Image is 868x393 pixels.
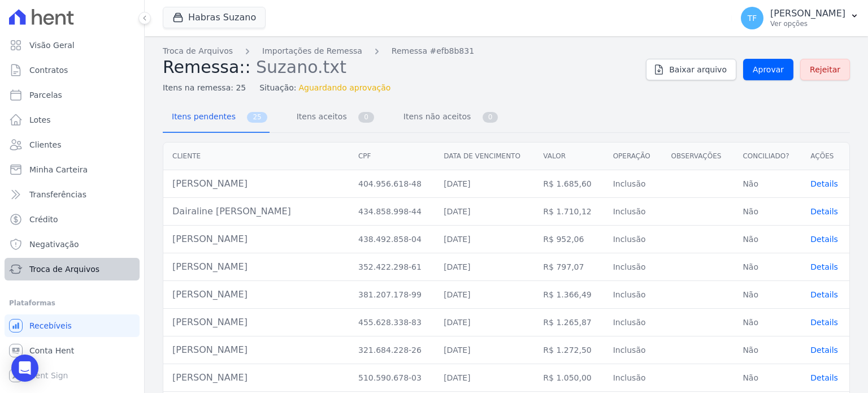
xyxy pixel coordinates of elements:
td: Dairaline [PERSON_NAME] [163,198,349,226]
td: R$ 1.366,49 [534,281,604,309]
span: Baixar arquivo [669,64,727,75]
td: Não [734,281,801,309]
button: Habras Suzano [163,7,266,28]
a: Conta Hent [5,339,140,362]
a: Visão Geral [5,34,140,57]
td: Não [734,364,801,392]
span: 0 [358,112,374,123]
td: R$ 1.265,87 [534,309,604,336]
th: Data de vencimento [435,142,534,170]
td: Não [734,253,801,281]
a: Recebíveis [5,314,140,337]
span: Visão Geral [29,40,75,51]
th: Operação [604,142,662,170]
td: [PERSON_NAME] [163,253,349,281]
span: Itens na remessa: 25 [163,82,246,94]
td: Não [734,336,801,364]
td: 381.207.178-99 [349,281,435,309]
span: Parcelas [29,89,62,101]
span: translation missing: pt-BR.manager.charges.file_imports.show.table_row.details [810,346,838,355]
span: 25 [247,112,267,123]
nav: Tab selector [163,103,500,133]
a: Minha Carteira [5,158,140,181]
td: 352.422.298-61 [349,253,435,281]
div: Open Intercom Messenger [11,355,38,382]
a: Importações de Remessa [262,45,362,57]
th: CPF [349,142,435,170]
a: Troca de Arquivos [163,45,233,57]
td: R$ 1.685,60 [534,170,604,198]
td: [PERSON_NAME] [163,364,349,392]
td: R$ 797,07 [534,253,604,281]
td: [DATE] [435,226,534,253]
td: Inclusão [604,253,662,281]
a: Parcelas [5,84,140,106]
span: translation missing: pt-BR.manager.charges.file_imports.show.table_row.details [810,262,838,271]
a: Details [810,235,838,244]
span: Aprovar [753,64,784,75]
div: Plataformas [9,296,135,310]
a: Contratos [5,59,140,81]
span: 0 [483,112,498,123]
a: Aprovar [743,59,793,80]
span: Suzano.txt [256,56,346,77]
td: [DATE] [435,281,534,309]
td: [DATE] [435,309,534,336]
a: Baixar arquivo [646,59,736,80]
span: Recebíveis [29,320,72,331]
span: Itens pendentes [165,105,238,128]
td: 321.684.228-26 [349,336,435,364]
p: [PERSON_NAME] [770,8,845,19]
td: Inclusão [604,198,662,226]
td: R$ 952,06 [534,226,604,253]
td: Não [734,198,801,226]
span: translation missing: pt-BR.manager.charges.file_imports.show.table_row.details [810,207,838,216]
span: TF [748,14,757,22]
td: Não [734,226,801,253]
span: translation missing: pt-BR.manager.charges.file_imports.show.table_row.details [810,179,838,188]
td: 434.858.998-44 [349,198,435,226]
th: Conciliado? [734,142,801,170]
td: 404.956.618-48 [349,170,435,198]
span: Aguardando aprovação [299,82,391,94]
span: Minha Carteira [29,164,88,175]
a: Details [810,373,838,382]
span: Troca de Arquivos [29,264,99,275]
span: Negativação [29,239,79,250]
a: Itens não aceitos 0 [394,103,501,133]
a: Details [810,262,838,271]
a: Details [810,207,838,216]
span: Itens aceitos [290,105,349,128]
td: [DATE] [435,364,534,392]
a: Clientes [5,133,140,156]
td: [DATE] [435,336,534,364]
td: [PERSON_NAME] [163,226,349,253]
td: Inclusão [604,336,662,364]
span: Conta Hent [29,345,74,356]
td: Inclusão [604,170,662,198]
a: Details [810,179,838,188]
td: Inclusão [604,226,662,253]
th: Cliente [163,142,349,170]
a: Details [810,318,838,327]
td: Não [734,170,801,198]
td: R$ 1.272,50 [534,336,604,364]
td: R$ 1.710,12 [534,198,604,226]
a: Transferências [5,183,140,206]
td: [PERSON_NAME] [163,309,349,336]
td: 438.492.858-04 [349,226,435,253]
td: R$ 1.050,00 [534,364,604,392]
th: Observações [662,142,734,170]
span: Itens não aceitos [397,105,473,128]
span: Rejeitar [810,64,840,75]
a: Lotes [5,109,140,131]
td: 510.590.678-03 [349,364,435,392]
td: Inclusão [604,364,662,392]
span: Remessa:: [163,57,251,77]
td: [DATE] [435,198,534,226]
a: Negativação [5,233,140,256]
td: Inclusão [604,309,662,336]
a: Details [810,290,838,299]
nav: Breadcrumb [163,45,637,57]
span: Clientes [29,139,61,150]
